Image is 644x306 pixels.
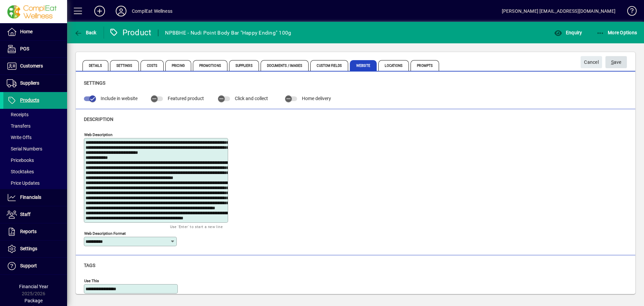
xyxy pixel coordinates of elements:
[74,30,97,35] span: Back
[165,28,291,38] div: NPBBHE - Nudi Point Body Bar "Happy Ending" 100g
[411,60,439,71] span: Prompts
[350,60,377,71] span: Website
[595,27,639,39] button: More Options
[584,57,599,68] span: Cancel
[581,56,602,68] button: Cancel
[7,180,40,186] span: Price Updates
[554,30,582,35] span: Enquiry
[596,30,637,35] span: More Options
[110,5,132,17] button: Profile
[3,58,67,75] a: Customers
[101,96,138,101] span: Include in website
[110,60,139,71] span: Settings
[3,143,67,155] a: Serial Numbers
[83,60,108,71] span: Details
[109,27,152,38] div: Product
[20,63,43,69] span: Customers
[3,155,67,166] a: Pricebooks
[20,229,37,234] span: Reports
[3,223,67,240] a: Reports
[193,60,227,71] span: Promotions
[622,1,636,23] a: Knowledge Base
[7,135,32,140] span: Write Offs
[141,60,164,71] span: Costs
[20,212,31,217] span: Staff
[3,132,67,143] a: Write Offs
[84,263,95,268] span: Tags
[3,109,67,120] a: Receipts
[20,80,39,86] span: Suppliers
[611,57,622,68] span: ave
[168,96,204,101] span: Featured product
[7,146,42,151] span: Serial Numbers
[72,27,98,39] button: Back
[7,158,34,163] span: Pricebooks
[20,97,39,103] span: Products
[3,241,67,257] a: Settings
[261,60,309,71] span: Documents / Images
[84,80,105,86] span: Settings
[20,46,29,51] span: POS
[3,120,67,132] a: Transfers
[20,29,33,34] span: Home
[165,60,191,71] span: Pricing
[84,278,99,283] mat-label: Use This
[132,6,172,16] div: ComplEat Wellness
[19,284,48,289] span: Financial Year
[3,166,67,177] a: Stocktakes
[7,112,29,117] span: Receipts
[170,223,223,230] mat-hint: Use 'Enter' to start a new line
[20,246,37,251] span: Settings
[611,59,614,65] span: S
[84,231,126,235] mat-label: Web Description Format
[605,56,627,68] button: Save
[235,96,268,101] span: Click and collect
[7,123,31,129] span: Transfers
[3,41,67,57] a: POS
[229,60,259,71] span: Suppliers
[502,6,615,16] div: [PERSON_NAME] [EMAIL_ADDRESS][DOMAIN_NAME]
[552,27,584,39] button: Enquiry
[3,75,67,92] a: Suppliers
[310,60,348,71] span: Custom Fields
[3,258,67,274] a: Support
[3,177,67,189] a: Price Updates
[7,169,34,174] span: Stocktakes
[3,206,67,223] a: Staff
[67,27,104,39] app-page-header-button: Back
[302,96,331,101] span: Home delivery
[84,117,113,122] span: Description
[378,60,409,71] span: Locations
[89,5,110,17] button: Add
[20,194,41,200] span: Financials
[3,189,67,206] a: Financials
[3,24,67,40] a: Home
[24,298,43,303] span: Package
[84,132,112,137] mat-label: Web Description
[20,263,37,268] span: Support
